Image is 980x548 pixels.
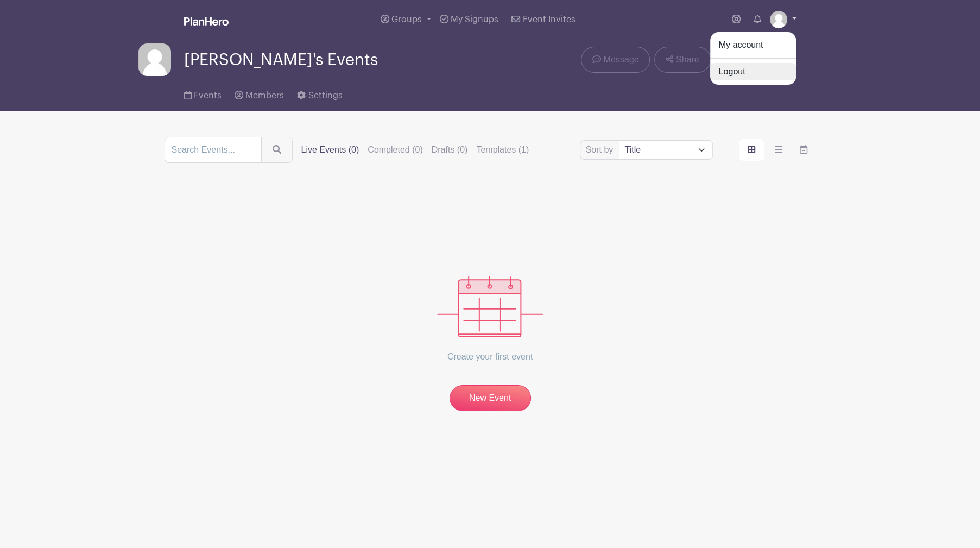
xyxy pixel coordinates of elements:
a: Events [184,76,222,111]
label: Live Events (0) [301,143,359,156]
div: order and view [739,139,816,161]
a: Message [581,47,650,73]
span: Members [245,91,284,100]
label: Drafts (0) [432,143,468,156]
label: Completed (0) [368,143,422,156]
span: Events [194,91,222,100]
div: Groups [710,32,796,85]
span: Settings [308,91,343,100]
a: Members [235,76,284,111]
img: logo_white-6c42ec7e38ccf1d336a20a19083b03d10ae64f83f12c07503d8b9e83406b4c7d.svg [184,17,229,26]
span: Event Invites [523,15,576,24]
img: default-ce2991bfa6775e67f084385cd625a349d9dcbb7a52a09fb2fda1e96e2d18dcdb.png [770,11,787,28]
a: My account [710,36,796,54]
div: filters [301,143,529,156]
p: Create your first event [437,337,543,376]
a: Logout [710,63,796,80]
img: events_empty-56550af544ae17c43cc50f3ebafa394433d06d5f1891c01edc4b5d1d59cfda54.svg [437,276,543,337]
img: default-ce2991bfa6775e67f084385cd625a349d9dcbb7a52a09fb2fda1e96e2d18dcdb.png [138,43,171,76]
input: Search Events... [165,137,262,163]
span: Groups [391,15,422,24]
span: Share [676,53,699,66]
label: Templates (1) [476,143,529,156]
span: [PERSON_NAME]'s Events [184,51,378,69]
a: Share [654,47,710,73]
a: Settings [297,76,342,111]
label: Sort by [586,143,617,156]
span: My Signups [451,15,498,24]
span: Message [603,53,638,66]
a: New Event [450,385,531,411]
